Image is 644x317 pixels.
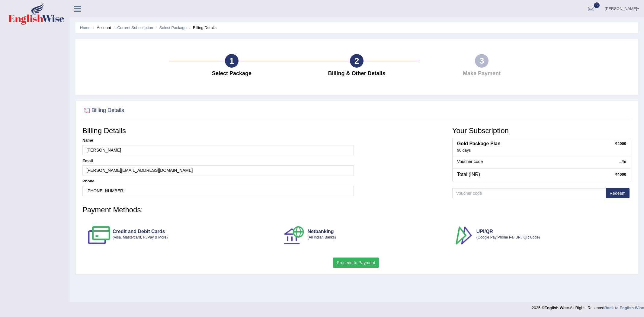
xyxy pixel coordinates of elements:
a: Current Subscription [117,25,153,30]
label: Phone [82,178,95,184]
strong: 4000 [617,172,626,177]
h4: Select Package [172,71,291,77]
a: Back to English Wise [604,306,644,310]
h4: UPI/QR [449,223,628,239]
small: (All Indian Banks) [308,235,336,239]
div: 2025 © All Rights Reserved [532,302,644,311]
h4: Netbanking [280,223,449,239]
div: ₹ [615,172,626,177]
strong: English Wise. [544,306,570,310]
h4: Total (INR) [457,172,626,177]
div: 90 days [457,148,626,153]
label: Email [82,158,93,164]
button: Redeem [606,188,630,198]
h4: Billing & Other Details [297,71,416,77]
b: Gold Package Plan [457,141,501,146]
button: Proceed to Payment [333,258,379,268]
strong: 0 [624,160,626,164]
li: Billing Details [188,25,216,30]
div: 2 [350,54,364,68]
h5: Voucher code [457,159,626,164]
span: 5 [594,2,600,8]
h4: Credit and Debit Cards [85,223,280,239]
div: 3 [475,54,489,68]
small: (Visa, Mastercard, RuPay & More) [113,235,168,239]
h4: Make Payment [422,71,541,77]
h3: Billing Details [82,127,354,135]
h3: Payment Methods: [82,206,631,214]
h3: Your Subscription [452,127,631,135]
div: –₹ [620,159,626,165]
input: Voucher code [452,188,606,198]
a: Home [80,25,91,30]
div: ₹ [615,141,626,146]
li: Account [91,25,111,30]
div: 1 [225,54,239,68]
label: Name [82,138,93,143]
h2: Billing Details [82,106,124,115]
small: (Google Pay/Phone Pe/ UPI/ QR Code) [476,235,540,239]
strong: 4000 [617,141,626,146]
a: Select Package [159,25,187,30]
